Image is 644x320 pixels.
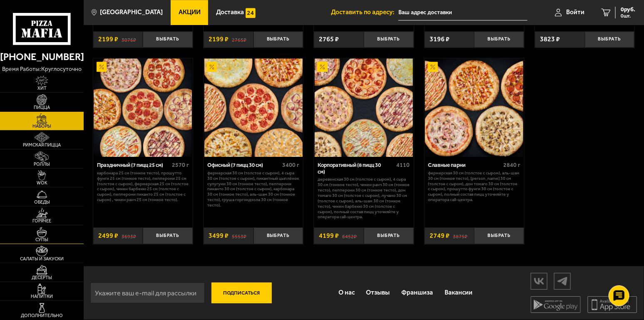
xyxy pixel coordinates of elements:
div: Корпоративный (8 пицц 30 см) [318,162,394,175]
span: 0 руб. [621,7,636,13]
p: Фермерская 30 см (толстое с сыром), Аль-Шам 30 см (тонкое тесто), [PERSON_NAME] 30 см (толстое с ... [428,171,520,203]
span: 2499 ₽ [98,232,118,239]
span: 3196 ₽ [430,36,450,43]
span: 0 шт. [621,13,636,18]
button: Подписаться [211,282,272,303]
a: АкционныйПраздничный (7 пицц 25 см) [93,58,193,157]
s: 3875 ₽ [453,232,467,239]
s: 3076 ₽ [122,36,136,43]
span: 2199 ₽ [98,36,118,43]
img: Акционный [317,62,327,72]
span: 2199 ₽ [209,36,229,43]
img: Корпоративный (8 пицц 30 см) [315,58,413,157]
img: vk [531,274,547,288]
a: АкционныйОфисный (7 пицц 30 см) [204,58,303,157]
a: АкционныйКорпоративный (8 пицц 30 см) [314,58,413,157]
span: Акции [179,9,201,15]
img: tg [554,274,570,288]
span: 3499 ₽ [209,232,229,239]
input: Ваш адрес доставки [398,5,527,20]
span: 2840 г [503,161,520,169]
s: 5553 ₽ [232,232,246,239]
p: Деревенская 30 см (толстое с сыром), 4 сыра 30 см (тонкое тесто), Чикен Ранч 30 см (тонкое тесто)... [318,177,410,220]
button: Выбрать [364,227,414,244]
img: Офисный (7 пицц 30 см) [204,58,303,157]
span: 2570 г [172,161,189,169]
a: АкционныйСлавные парни [425,58,524,157]
span: Доставка [216,9,244,15]
s: 2765 ₽ [232,36,246,43]
p: Фермерская 30 см (толстое с сыром), 4 сыра 30 см (толстое с сыром), Пикантный цыплёнок сулугуни 3... [207,171,299,208]
img: Акционный [428,62,438,72]
span: 2765 ₽ [319,36,339,43]
span: 4110 [397,161,410,169]
span: 3823 ₽ [540,36,560,43]
div: Офисный (7 пицц 30 см) [207,162,280,168]
button: Выбрать [254,227,303,244]
span: [GEOGRAPHIC_DATA] [100,9,163,15]
s: 3693 ₽ [122,232,136,239]
div: Праздничный (7 пицц 25 см) [97,162,170,168]
button: Выбрать [585,31,635,48]
span: 4199 ₽ [319,232,339,239]
img: Акционный [97,62,107,72]
img: Славные парни [425,58,523,157]
span: Доставить по адресу: [331,9,398,15]
a: Франшиза [396,282,439,304]
a: Вакансии [439,282,478,304]
span: Войти [566,9,584,15]
button: Выбрать [474,227,524,244]
span: 2749 ₽ [430,232,450,239]
img: Праздничный (7 пицц 25 см) [94,58,192,157]
img: 15daf4d41897b9f0e9f617042186c801.svg [246,8,256,18]
button: Выбрать [143,227,193,244]
button: Выбрать [143,31,193,48]
div: Славные парни [428,162,501,168]
button: Выбрать [474,31,524,48]
button: Выбрать [254,31,303,48]
s: 6452 ₽ [343,232,357,239]
input: Укажите ваш e-mail для рассылки [90,282,205,303]
a: О нас [333,282,361,304]
img: Акционный [207,62,217,72]
a: Отзывы [361,282,396,304]
button: Выбрать [364,31,414,48]
span: 3400 г [282,161,299,169]
p: Карбонара 25 см (тонкое тесто), Прошутто Фунги 25 см (тонкое тесто), Пепперони 25 см (толстое с с... [97,171,189,203]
